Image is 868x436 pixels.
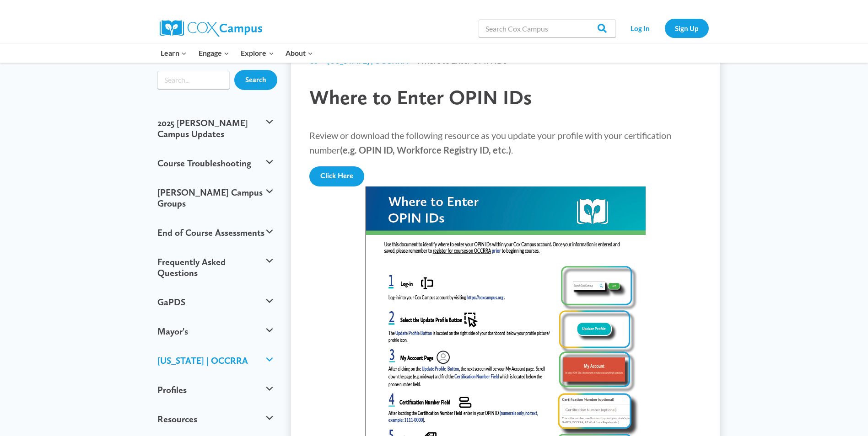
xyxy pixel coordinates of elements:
[155,43,193,63] button: Child menu of Learn
[309,128,702,157] p: Review or download the following resource as you update your profile with your certification numb...
[153,218,278,247] button: End of Course Assessments
[157,71,230,89] form: Search form
[160,20,262,37] img: Cox Campus
[155,43,319,63] nav: Primary Navigation
[153,287,278,317] button: GaPDS
[620,19,660,37] a: Log In
[665,19,709,37] a: Sign Up
[153,346,278,375] button: [US_STATE] | OCCRRA
[193,43,235,63] button: Child menu of Engage
[620,19,709,37] nav: Secondary Navigation
[235,43,280,63] button: Child menu of Explore
[309,85,532,109] span: Where to Enter OPIN IDs
[340,144,511,155] strong: (e.g. OPIN ID, Workforce Registry ID, etc.)
[153,375,278,404] button: Profiles
[153,317,278,346] button: Mayor's
[153,149,278,178] button: Course Troubleshooting
[280,43,319,63] button: Child menu of About
[153,247,278,287] button: Frequently Asked Questions
[157,71,230,89] input: Search input
[309,166,364,186] a: Click Here
[479,19,616,37] input: Search Cox Campus
[234,70,277,90] input: Search
[153,404,278,434] button: Resources
[153,108,278,149] button: 2025 [PERSON_NAME] Campus Updates
[153,178,278,218] button: [PERSON_NAME] Campus Groups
